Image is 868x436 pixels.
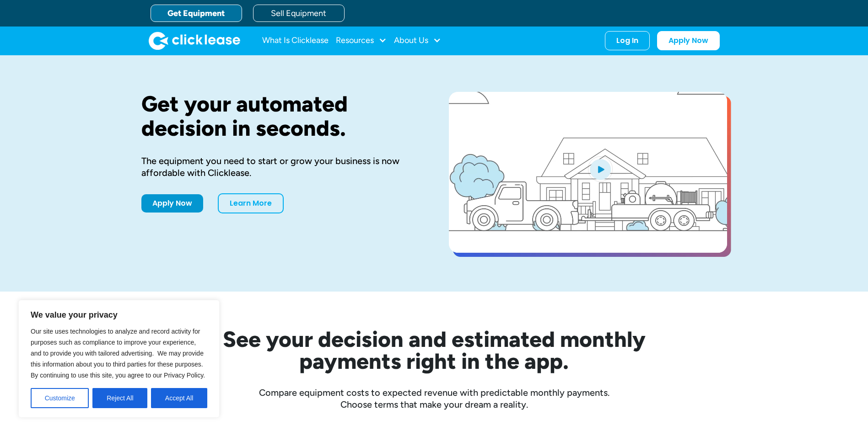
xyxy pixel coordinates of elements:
a: open lightbox [449,92,727,253]
a: Learn More [218,193,284,213]
button: Reject All [92,388,147,408]
div: The equipment you need to start or grow your business is now affordable with Clicklease. [141,155,420,179]
h2: See your decision and estimated monthly payments right in the app. [178,328,690,372]
a: Get Equipment [151,5,242,22]
div: Resources [336,32,387,50]
button: Customize [31,388,89,408]
a: Apply Now [141,194,203,213]
a: Apply Now [657,31,720,50]
p: We value your privacy [31,309,207,320]
div: About Us [394,32,441,50]
div: Log In [616,36,638,45]
a: home [149,32,240,50]
a: Sell Equipment [253,5,345,22]
button: Accept All [151,388,207,408]
img: Clicklease logo [149,32,240,50]
div: Compare equipment costs to expected revenue with predictable monthly payments. Choose terms that ... [141,387,727,410]
span: Our site uses technologies to analyze and record activity for purposes such as compliance to impr... [31,328,205,379]
a: What Is Clicklease [262,32,329,50]
img: Blue play button logo on a light blue circular background [588,156,613,182]
h1: Get your automated decision in seconds. [141,92,420,140]
div: We value your privacy [18,300,220,418]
